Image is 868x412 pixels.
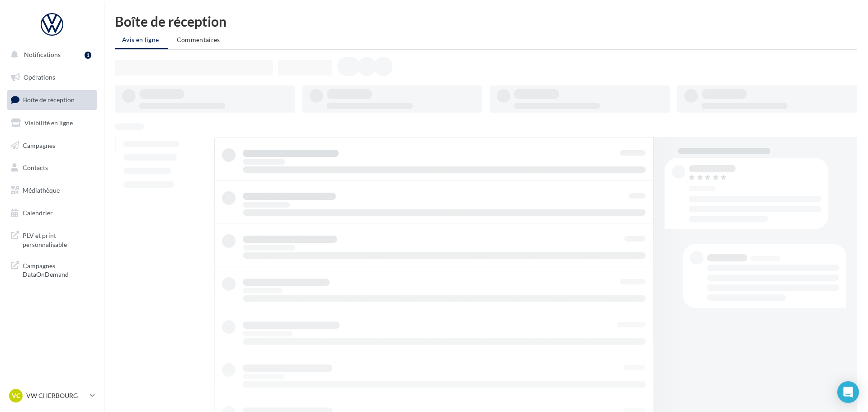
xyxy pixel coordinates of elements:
[23,186,60,194] span: Médiathèque
[26,391,86,400] p: VW CHERBOURG
[5,256,99,283] a: Campagnes DataOnDemand
[23,260,93,279] span: Campagnes DataOnDemand
[5,181,99,200] a: Médiathèque
[5,45,95,64] button: Notifications 1
[23,229,93,249] span: PLV et print personnalisable
[23,141,55,149] span: Campagnes
[12,391,20,400] span: VC
[5,136,99,155] a: Campagnes
[115,14,857,28] div: Boîte de réception
[5,114,99,133] a: Visibilité en ligne
[177,36,220,43] span: Commentaires
[5,158,99,177] a: Contacts
[85,52,91,59] div: 1
[24,73,55,81] span: Opérations
[23,96,75,104] span: Boîte de réception
[5,204,99,223] a: Calendrier
[5,226,99,252] a: PLV et print personnalisable
[23,209,53,217] span: Calendrier
[24,51,61,58] span: Notifications
[7,387,97,404] a: VC VW CHERBOURG
[5,90,99,109] a: Boîte de réception
[5,68,99,87] a: Opérations
[837,381,859,403] div: Open Intercom Messenger
[23,164,48,171] span: Contacts
[24,119,73,127] span: Visibilité en ligne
